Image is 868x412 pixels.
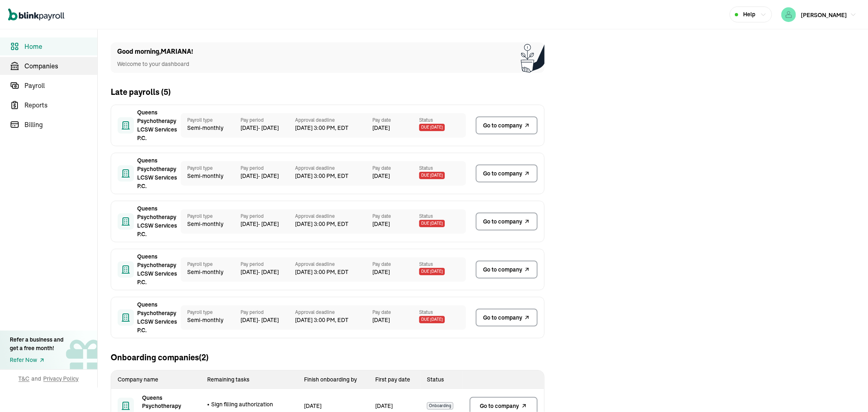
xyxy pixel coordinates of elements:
span: Payroll type [187,164,234,172]
span: Queens Psychotherapy LCSW Services P.C. [137,108,178,142]
h1: Good morning , MARIANA ! [117,47,193,57]
span: Status [419,309,466,316]
span: Sign filling authorization [211,400,273,408]
span: Pay period [241,213,295,220]
span: [DATE] [372,124,390,132]
img: Plant illustration [521,42,544,73]
span: Status [419,261,466,268]
a: Refer Now [10,356,63,364]
span: Approval deadline [295,116,372,124]
span: [DATE] 3:00 PM, EDT [295,268,372,276]
th: Company name [111,370,201,389]
span: Pay period [241,116,295,124]
span: Pay period [241,261,295,268]
a: Go to company [476,116,538,134]
span: T&C [19,375,30,383]
span: [DATE] - [DATE] [241,124,295,132]
span: [PERSON_NAME] [801,11,847,19]
div: Refer a business and get a free month! [10,335,63,353]
span: [DATE] [372,316,390,324]
th: Remaining tasks [201,370,297,389]
span: [DATE] [372,172,390,180]
span: Pay period [241,164,295,172]
span: Pay date [372,116,419,124]
span: Pay period [241,309,295,316]
span: Status [419,164,466,172]
span: [DATE] - [DATE] [241,316,295,324]
span: [DATE] - [DATE] [241,220,295,228]
h2: Late payrolls ( 5 ) [111,86,171,98]
span: [DATE] 3:00 PM, EDT [295,124,372,132]
span: Reports [24,100,97,110]
span: [DATE] 3:00 PM, EDT [295,316,372,324]
span: Pay date [372,213,419,220]
span: [DATE] 3:00 PM, EDT [295,172,372,180]
span: Approval deadline [295,309,372,316]
p: Welcome to your dashboard [117,60,193,68]
span: Home [24,42,97,51]
span: Approval deadline [295,164,372,172]
span: Go to company [480,402,519,410]
iframe: Chat Widget [827,373,868,412]
button: Help [730,7,772,22]
span: [DATE] [372,220,390,228]
span: Go to company [483,313,522,322]
span: [DATE] [372,268,390,276]
a: Go to company [476,213,538,230]
span: Due [DATE] [419,220,445,227]
span: Due [DATE] [419,172,445,179]
span: [DATE] 3:00 PM, EDT [295,220,372,228]
span: Semi-monthly [187,268,234,276]
span: Status [419,116,466,124]
span: Semi-monthly [187,220,234,228]
span: Privacy Policy [44,375,79,383]
span: Semi-monthly [187,124,234,132]
span: Go to company [483,121,522,130]
span: Payroll type [187,213,234,220]
a: Go to company [476,261,538,278]
span: Queens Psychotherapy LCSW Services P.C. [137,204,178,239]
span: Status [419,213,466,220]
span: Companies [24,61,97,71]
span: Go to company [483,169,522,178]
span: Pay date [372,164,419,172]
nav: Global [8,3,64,26]
span: Approval deadline [295,213,372,220]
span: and [32,375,42,383]
span: Go to company [483,265,522,274]
span: Go to company [483,217,522,226]
span: Help [743,10,755,19]
span: Queens Psychotherapy LCSW Services P.C. [137,300,178,335]
span: Semi-monthly [187,172,234,180]
span: Pay date [372,261,419,268]
span: Payroll type [187,116,234,124]
span: • [207,400,210,408]
span: Payroll type [187,261,234,268]
a: Go to company [476,309,538,327]
th: Finish onboarding by [297,370,369,389]
span: Billing [24,120,97,129]
span: Approval deadline [295,261,372,268]
th: Status [420,370,463,389]
span: [DATE] - [DATE] [241,172,295,180]
span: Due [DATE] [419,124,445,131]
span: Onboarding [427,402,453,410]
span: Semi-monthly [187,316,234,324]
span: Payroll [24,81,97,90]
span: Queens Psychotherapy LCSW Services P.C. [137,156,178,191]
h2: Onboarding companies (2) [111,351,208,364]
span: [DATE] - [DATE] [241,268,295,276]
button: [PERSON_NAME] [778,6,860,24]
span: Payroll type [187,309,234,316]
span: Due [DATE] [419,316,445,323]
a: Go to company [476,164,538,182]
th: First pay date [369,370,421,389]
span: Due [DATE] [419,268,445,275]
span: Pay date [372,309,419,316]
span: Queens Psychotherapy LCSW Services P.C. [137,252,178,287]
